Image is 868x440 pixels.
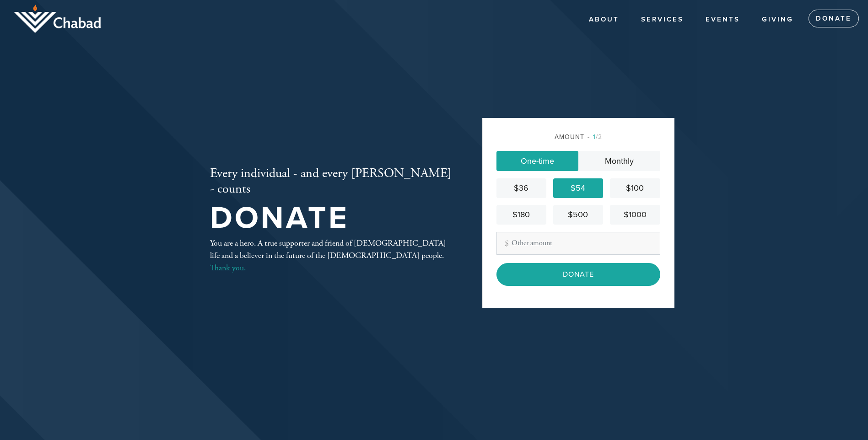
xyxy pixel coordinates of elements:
[582,11,626,28] a: About
[496,178,546,198] a: $36
[610,205,660,225] a: $1000
[496,205,546,225] a: $180
[593,133,596,141] span: 1
[496,263,660,286] input: Donate
[210,263,246,273] a: Thank you.
[557,182,599,194] div: $54
[496,232,660,255] input: Other amount
[553,205,603,225] a: $500
[809,10,859,28] a: Donate
[614,182,656,194] div: $100
[699,11,747,28] a: Events
[210,237,453,274] div: You are a hero. A true supporter and friend of [DEMOGRAPHIC_DATA] life and a believer in the futu...
[210,166,453,197] h2: Every individual - and every [PERSON_NAME] - counts
[210,204,453,233] h1: Donate
[634,11,690,28] a: Services
[610,178,660,198] a: $100
[500,209,543,221] div: $180
[755,11,800,28] a: Giving
[614,209,656,221] div: $1000
[553,178,603,198] a: $54
[496,151,578,171] a: One-time
[578,151,660,171] a: Monthly
[588,133,602,141] span: /2
[557,209,599,221] div: $500
[500,182,543,194] div: $36
[14,5,101,33] img: logo_half.png
[496,132,660,142] div: Amount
